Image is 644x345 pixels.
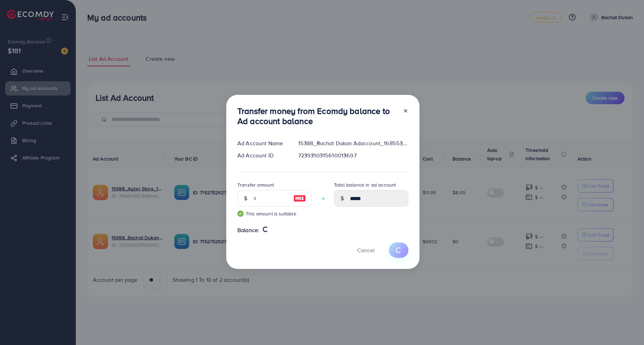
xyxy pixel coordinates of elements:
div: 7239310315610013697 [293,151,414,159]
h3: Transfer money from Ecomdy balance to Ad account balance [237,106,397,126]
label: Transfer amount [237,181,274,188]
div: Ad Account ID [232,151,293,159]
label: Total balance in ad account [334,181,396,188]
div: 15388_Bachat Dukan Adaccount_1685533292066 [293,139,414,147]
iframe: Chat [614,314,639,340]
small: This amount is suitable [237,210,312,217]
span: Cancel [357,246,375,254]
button: Cancel [349,243,383,257]
img: guide [237,211,244,217]
div: Ad Account Name [232,139,293,147]
img: image [293,194,306,203]
span: Balance: [237,226,259,234]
